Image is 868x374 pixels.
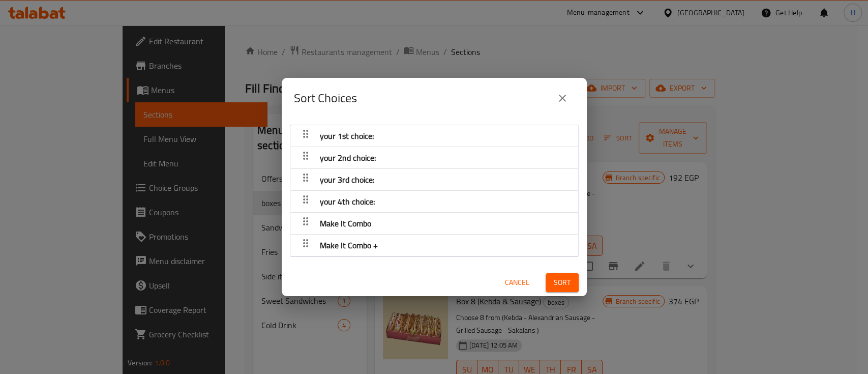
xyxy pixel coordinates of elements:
[296,149,572,166] button: your 2nd choice:
[290,125,578,147] div: your 1st choice:
[320,238,378,253] span: Make It Combo +
[296,171,572,188] button: your 3rd choice:
[320,150,376,165] span: your 2nd choice:
[501,273,533,292] button: Cancel
[320,194,375,209] span: your 4th choice:
[546,273,579,292] button: Sort
[294,90,357,106] h2: Sort Choices
[320,172,374,187] span: your 3rd choice:
[290,147,578,169] div: your 2nd choice:
[320,128,374,143] span: your 1st choice:
[296,193,572,210] button: your 4th choice:
[296,215,572,232] button: Make It Combo
[296,237,572,254] button: Make It Combo +
[290,191,578,213] div: your 4th choice:
[554,276,571,289] span: Sort
[550,86,575,110] button: close
[320,216,371,231] span: Make It Combo
[296,127,572,145] button: your 1st choice:
[290,213,578,235] div: Make It Combo
[290,169,578,191] div: your 3rd choice:
[290,235,578,256] div: Make It Combo +
[505,276,529,289] span: Cancel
